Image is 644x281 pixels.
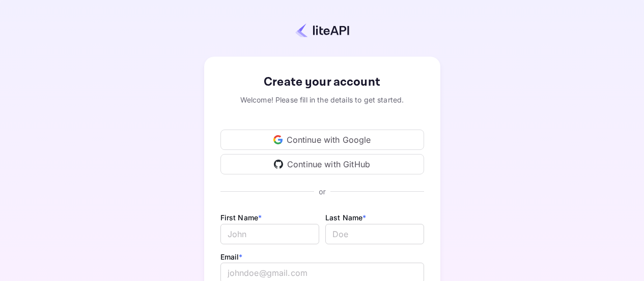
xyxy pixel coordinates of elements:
[220,154,424,174] div: Continue with GitHub
[325,224,424,244] input: Doe
[220,252,243,261] label: Email
[220,73,424,91] div: Create your account
[220,94,424,105] div: Welcome! Please fill in the details to get started.
[295,23,349,38] img: liteapi
[220,213,262,222] label: First Name
[220,130,424,150] div: Continue with Google
[325,213,367,222] label: Last Name
[220,224,319,244] input: John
